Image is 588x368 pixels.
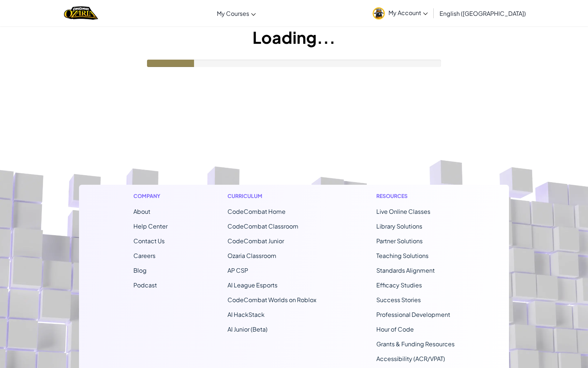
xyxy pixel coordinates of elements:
a: Ozaria by CodeCombat logo [64,6,98,21]
a: Grants & Funding Resources [376,340,455,348]
img: Home [64,6,98,21]
span: My Courses [217,10,249,17]
span: English ([GEOGRAPHIC_DATA]) [440,10,526,17]
a: AP CSP [227,266,248,274]
a: About [133,208,150,215]
a: Careers [133,252,155,259]
a: Blog [133,266,147,274]
a: CodeCombat Worlds on Roblox [227,296,316,304]
a: Professional Development [376,311,450,318]
a: Accessibility (ACR/VPAT) [376,355,445,362]
a: Hour of Code [376,325,414,333]
a: Ozaria Classroom [227,252,276,259]
img: avatar [373,7,385,20]
a: Library Solutions [376,222,422,230]
a: Partner Solutions [376,237,423,245]
a: English ([GEOGRAPHIC_DATA]) [436,3,530,23]
a: CodeCombat Junior [227,237,284,245]
a: Teaching Solutions [376,252,429,259]
span: My Account [388,9,428,17]
h1: Curriculum [227,192,316,200]
a: My Account [369,1,431,25]
a: Help Center [133,222,168,230]
a: Standards Alignment [376,266,435,274]
h1: Company [133,192,168,200]
a: Live Online Classes [376,208,430,215]
a: CodeCombat Classroom [227,222,298,230]
span: CodeCombat Home [227,208,286,215]
a: Success Stories [376,296,421,304]
a: AI League Esports [227,281,277,289]
a: Efficacy Studies [376,281,422,289]
span: Contact Us [133,237,165,245]
a: AI Junior (Beta) [227,325,268,333]
a: Podcast [133,281,157,289]
a: AI HackStack [227,311,265,318]
h1: Resources [376,192,455,200]
a: My Courses [213,3,259,23]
